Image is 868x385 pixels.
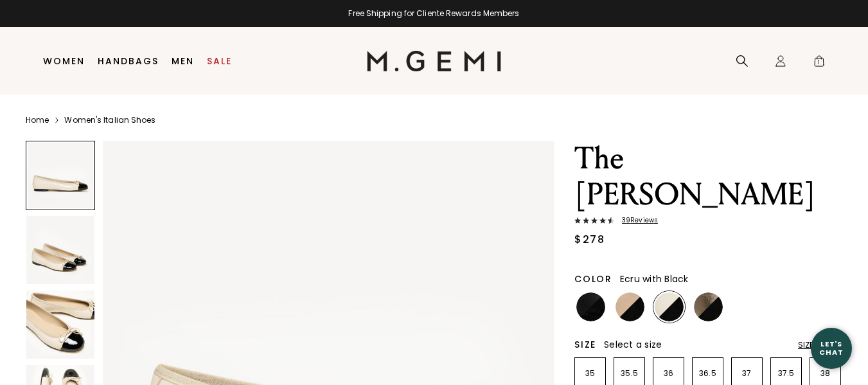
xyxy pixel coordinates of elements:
[43,56,85,66] a: Women
[653,368,684,379] p: 36
[798,340,842,350] div: Size Chart
[575,368,605,379] p: 35
[98,56,159,66] a: Handbags
[574,217,842,227] a: 39Reviews
[771,368,801,379] p: 37.5
[732,368,762,379] p: 37
[574,339,596,350] h2: Size
[620,273,689,285] span: Ecru with Black
[26,115,49,125] a: Home
[576,292,605,321] img: Black with Black
[694,292,723,321] img: Antique Gold with Black
[64,115,155,125] a: Women's Italian Shoes
[616,292,644,321] img: Beige with Black
[811,340,852,356] div: Let's Chat
[26,216,94,284] img: The Rosa
[26,291,94,359] img: The Rosa
[172,56,194,66] a: Men
[810,368,840,379] p: 38
[614,217,658,224] span: 39 Review s
[604,338,662,351] span: Select a size
[813,57,826,70] span: 1
[207,56,232,66] a: Sale
[614,368,644,379] p: 35.5
[693,368,723,379] p: 36.5
[367,51,501,71] img: M.Gemi
[574,274,612,284] h2: Color
[655,292,684,321] img: Ecru with Black
[574,232,605,247] div: $278
[574,141,842,213] h1: The [PERSON_NAME]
